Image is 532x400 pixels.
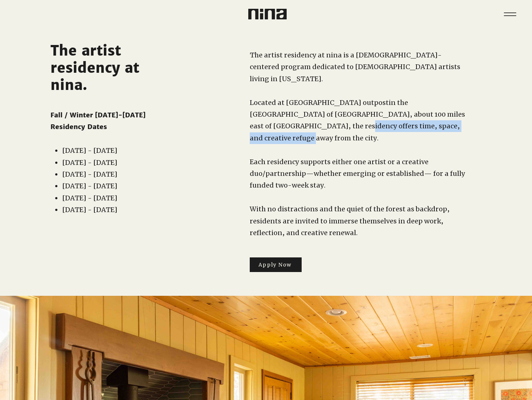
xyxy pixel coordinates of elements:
[499,3,521,25] nav: Site
[250,257,302,272] a: Apply Now
[50,111,146,131] span: Fall / Winter [DATE]-[DATE] Residency Dates
[259,261,292,268] span: Apply Now
[50,42,139,94] span: The artist residency at nina.
[250,158,465,190] span: Each residency supports either one artist or a creative duo/partnership—whether emerging or estab...
[62,146,117,155] span: [DATE] - [DATE]
[250,205,450,237] span: With no distractions and the quiet of the forest as backdrop, residents are invited to immerse th...
[62,194,117,202] span: [DATE] - [DATE]
[62,158,117,167] span: [DATE] - [DATE]
[62,170,117,178] span: [DATE] - [DATE]
[250,98,389,107] span: Located at [GEOGRAPHIC_DATA] outpost
[62,205,117,214] span: [DATE] - [DATE]
[248,9,287,19] img: Nina Logo CMYK_Charcoal.png
[62,182,117,190] span: [DATE] - [DATE]
[499,3,521,25] button: Menu
[250,98,465,142] span: in the [GEOGRAPHIC_DATA] of [GEOGRAPHIC_DATA], about 100 miles east of [GEOGRAPHIC_DATA], the res...
[250,51,460,83] span: The artist residency at nina is a [DEMOGRAPHIC_DATA]-centered program dedicated to [DEMOGRAPHIC_D...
